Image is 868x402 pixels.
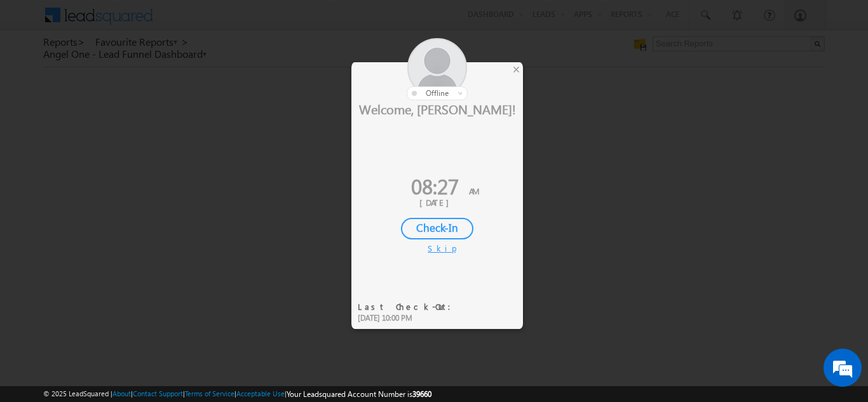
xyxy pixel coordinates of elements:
a: Acceptable Use [236,389,285,398]
span: 39660 [412,389,431,399]
div: Check-In [401,218,473,239]
div: × [510,62,523,76]
span: © 2025 LeadSquared | | | | | [43,388,431,400]
a: Terms of Service [185,389,234,398]
a: About [112,389,131,398]
div: [DATE] 10:00 PM [358,312,459,324]
a: Contact Support [133,389,183,398]
div: Welcome, [PERSON_NAME]! [351,100,523,117]
div: Skip [428,243,447,254]
span: 08:27 [411,171,459,200]
span: AM [469,185,479,196]
div: Last Check-Out: [358,301,459,312]
span: Your Leadsquared Account Number is [287,389,431,399]
div: [DATE] [361,197,513,208]
span: offline [426,88,449,98]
